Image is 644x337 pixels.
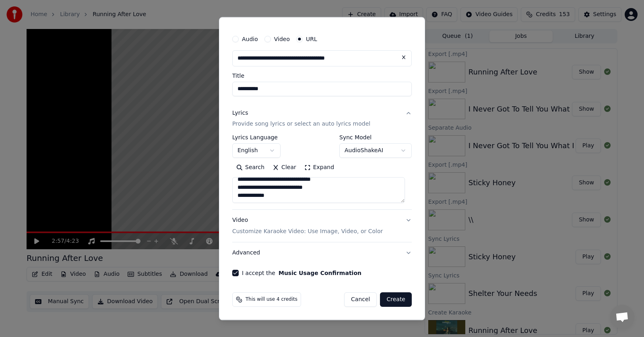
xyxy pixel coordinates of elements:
label: Video [274,36,290,42]
span: This will use 4 credits [246,297,297,303]
label: URL [306,36,317,42]
button: Advanced [232,243,412,264]
div: LyricsProvide song lyrics or select an auto lyrics model [232,135,412,210]
button: LyricsProvide song lyrics or select an auto lyrics model [232,103,412,135]
button: Expand [300,161,338,174]
div: Video [232,217,383,236]
label: Title [232,73,412,79]
label: I accept the [242,271,361,276]
p: Customize Karaoke Video: Use Image, Video, or Color [232,228,383,236]
h2: Create Karaoke [229,11,415,18]
label: Sync Model [339,135,412,141]
button: I accept the [279,271,361,276]
p: Provide song lyrics or select an auto lyrics model [232,120,370,128]
button: VideoCustomize Karaoke Video: Use Image, Video, or Color [232,210,412,242]
button: Cancel [344,293,377,307]
div: Lyrics [232,109,248,117]
button: Clear [268,161,300,174]
button: Create [380,293,412,307]
label: Audio [242,36,258,42]
label: Lyrics Language [232,135,281,141]
button: Search [232,161,268,174]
